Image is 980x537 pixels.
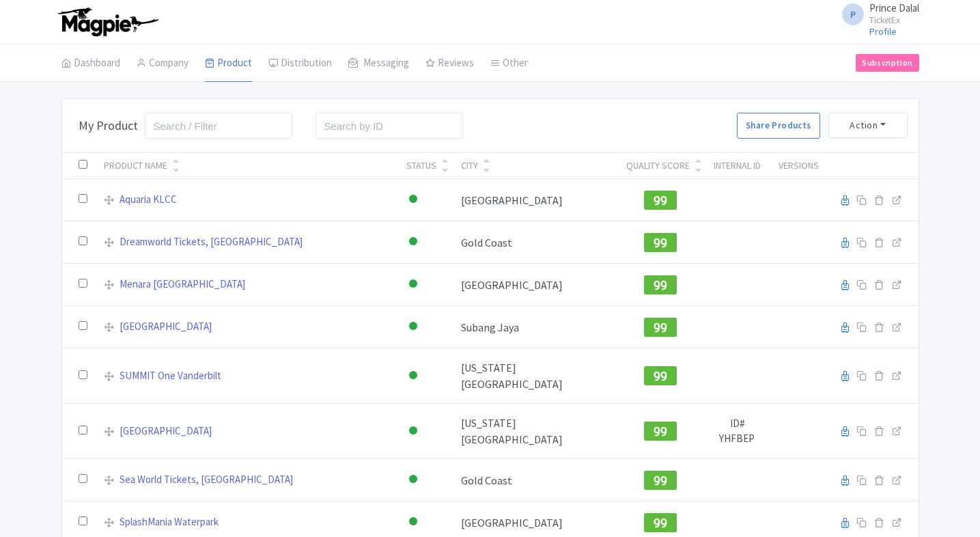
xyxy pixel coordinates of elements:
[856,54,919,72] a: Subscription
[654,320,668,335] span: 99
[644,318,677,332] a: 99
[654,236,668,250] span: 99
[703,153,771,179] th: Internal ID
[461,159,478,173] div: City
[120,368,221,384] a: SUMMIT One Vanderbilt
[316,113,464,139] input: Search by ID
[406,275,420,294] div: Active
[490,44,528,83] a: Other
[425,44,474,83] a: Reviews
[406,317,420,337] div: Active
[644,276,677,290] a: 99
[205,44,252,83] a: Product
[453,221,618,264] td: Gold Coast
[842,3,864,25] span: P
[453,264,618,306] td: [GEOGRAPHIC_DATA]
[406,422,420,441] div: Active
[828,113,908,138] button: Action
[654,278,668,292] span: 99
[120,514,219,530] a: SplashMania Waterpark
[268,44,332,83] a: Distribution
[869,25,897,38] a: Profile
[120,234,303,250] a: Dreamworld Tickets, [GEOGRAPHIC_DATA]
[120,424,212,439] a: [GEOGRAPHIC_DATA]
[406,512,420,532] div: Active
[120,319,212,335] a: [GEOGRAPHIC_DATA]
[626,159,690,173] div: Quality Score
[654,193,668,208] span: 99
[137,44,188,83] a: Company
[869,16,919,25] small: TicketEx
[644,471,677,485] a: 99
[453,459,618,501] td: Gold Coast
[145,113,293,139] input: Search / Filter
[61,44,120,83] a: Dashboard
[703,404,771,459] td: ID# YHFBEP
[737,113,820,139] a: Share Products
[654,516,668,530] span: 99
[644,368,677,381] a: 99
[79,118,138,133] h3: My Product
[120,472,293,488] a: Sea World Tickets, [GEOGRAPHIC_DATA]
[654,424,668,439] span: 99
[406,159,436,173] div: Status
[120,277,245,292] a: Menara [GEOGRAPHIC_DATA]
[644,423,677,437] a: 99
[406,366,420,386] div: Active
[406,232,420,252] div: Active
[654,473,668,488] span: 99
[348,44,409,83] a: Messaging
[55,7,160,37] img: logo-ab69f6fb50320c5b225c76a69d11143b.png
[644,234,677,247] a: 99
[834,3,919,25] a: P Prince Dalal TicketEx
[654,369,668,383] span: 99
[120,192,177,208] a: Aquaria KLCC
[104,159,167,173] div: Product Name
[644,514,677,527] a: 99
[869,1,919,14] span: Prince Dalal
[770,153,827,179] th: Versions
[453,348,618,404] td: [US_STATE][GEOGRAPHIC_DATA]
[406,190,420,210] div: Active
[453,404,618,459] td: [US_STATE][GEOGRAPHIC_DATA]
[453,306,618,348] td: Subang Jaya
[406,470,420,490] div: Active
[644,191,677,205] a: 99
[453,179,618,221] td: [GEOGRAPHIC_DATA]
